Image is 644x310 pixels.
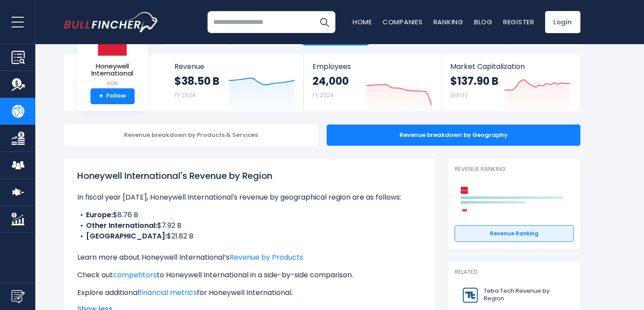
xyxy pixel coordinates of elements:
[459,185,470,196] img: Honeywell International competitors logo
[77,231,422,242] li: $21.82 B
[503,17,535,26] a: Register
[77,220,422,231] li: $7.92 B
[139,287,197,298] a: financial metrics
[455,268,574,276] p: Related
[113,270,157,280] a: competitors
[474,17,493,26] a: Blog
[304,54,441,111] a: Employees 24,000 FY 2024
[86,231,167,241] b: [GEOGRAPHIC_DATA]:
[450,91,467,99] small: [DATE]
[84,26,141,88] a: Honeywell International HON
[84,63,141,77] span: Honeywell International
[77,210,422,220] li: $8.76 B
[460,285,481,305] img: TTEK logo
[353,17,372,26] a: Home
[99,92,103,100] strong: +
[433,17,463,26] a: Ranking
[313,91,334,99] small: FY 2024
[313,74,349,88] strong: 24,000
[77,252,422,263] p: Learn more about Honeywell International’s
[84,79,141,87] small: HON
[77,192,422,203] p: In fiscal year [DATE], Honeywell International's revenue by geographical region are as follows:
[327,125,580,146] div: Revenue breakdown by Geography
[174,91,196,99] small: FY 2024
[230,252,303,262] a: Revenue by Products
[455,166,574,173] p: Revenue Ranking
[441,54,579,111] a: Market Capitalization $137.90 B [DATE]
[313,62,432,71] span: Employees
[313,11,335,33] button: Search
[450,74,498,88] strong: $137.90 B
[64,125,318,146] div: Revenue breakdown by Products & Services
[383,17,423,26] a: Companies
[174,62,295,71] span: Revenue
[166,54,304,111] a: Revenue $38.50 B FY 2024
[174,74,219,88] strong: $38.50 B
[450,62,570,71] span: Market Capitalization
[86,210,113,220] b: Europe:
[77,270,422,280] p: Check out to Honeywell International in a side-by-side comparison.
[77,169,422,182] h1: Honeywell International's Revenue by Region
[64,12,159,32] a: Go to homepage
[86,220,157,231] b: Other International:
[90,88,135,104] a: +Follow
[77,287,422,298] p: Explore additional for Honeywell International.
[484,287,569,302] span: Tetra Tech Revenue by Region
[545,11,580,33] a: Login
[455,283,574,307] a: Tetra Tech Revenue by Region
[459,205,470,215] img: 3M Company competitors logo
[455,225,574,242] a: Revenue Ranking
[64,12,159,32] img: bullfincher logo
